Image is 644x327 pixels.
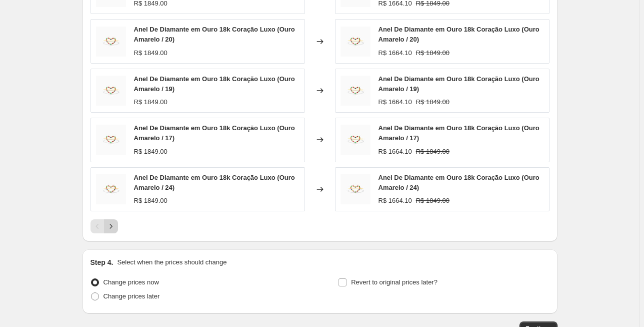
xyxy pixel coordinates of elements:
img: 8325719_Y_1_1600X1600_3cd2b2ba-0510-46f5-85ca-299db258333f_80x.jpg [96,125,126,155]
nav: Pagination [90,219,118,233]
img: 8325719_Y_1_1600X1600_3cd2b2ba-0510-46f5-85ca-299db258333f_80x.jpg [340,125,370,155]
span: Anel De Diamante em Ouro 18k Coração Luxo (Ouro Amarelo / 19) [378,75,539,93]
strike: R$ 1849.00 [416,147,449,157]
span: Anel De Diamante em Ouro 18k Coração Luxo (Ouro Amarelo / 17) [378,124,539,142]
div: R$ 1849.00 [134,196,167,206]
span: Anel De Diamante em Ouro 18k Coração Luxo (Ouro Amarelo / 24) [378,174,539,191]
img: 8325719_Y_1_1600X1600_3cd2b2ba-0510-46f5-85ca-299db258333f_80x.jpg [340,174,370,204]
span: Revert to original prices later? [351,278,437,286]
div: R$ 1664.10 [378,48,412,58]
span: Anel De Diamante em Ouro 18k Coração Luxo (Ouro Amarelo / 17) [134,124,295,142]
img: 8325719_Y_1_1600X1600_3cd2b2ba-0510-46f5-85ca-299db258333f_80x.jpg [340,27,370,57]
h2: Step 4. [90,257,113,267]
span: Change prices later [103,292,160,300]
div: R$ 1849.00 [134,97,167,107]
span: Anel De Diamante em Ouro 18k Coração Luxo (Ouro Amarelo / 20) [378,26,539,43]
strike: R$ 1849.00 [416,196,449,206]
div: R$ 1664.10 [378,147,412,157]
strike: R$ 1849.00 [416,48,449,58]
div: R$ 1849.00 [134,147,167,157]
strike: R$ 1849.00 [416,97,449,107]
span: Anel De Diamante em Ouro 18k Coração Luxo (Ouro Amarelo / 24) [134,174,295,191]
div: R$ 1664.10 [378,97,412,107]
img: 8325719_Y_1_1600X1600_3cd2b2ba-0510-46f5-85ca-299db258333f_80x.jpg [96,174,126,204]
div: R$ 1849.00 [134,48,167,58]
span: Anel De Diamante em Ouro 18k Coração Luxo (Ouro Amarelo / 20) [134,26,295,43]
img: 8325719_Y_1_1600X1600_3cd2b2ba-0510-46f5-85ca-299db258333f_80x.jpg [96,76,126,106]
div: R$ 1664.10 [378,196,412,206]
p: Select when the prices should change [117,257,226,267]
span: Anel De Diamante em Ouro 18k Coração Luxo (Ouro Amarelo / 19) [134,75,295,93]
button: Next [104,219,118,233]
img: 8325719_Y_1_1600X1600_3cd2b2ba-0510-46f5-85ca-299db258333f_80x.jpg [96,27,126,57]
img: 8325719_Y_1_1600X1600_3cd2b2ba-0510-46f5-85ca-299db258333f_80x.jpg [340,76,370,106]
span: Change prices now [103,278,159,286]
